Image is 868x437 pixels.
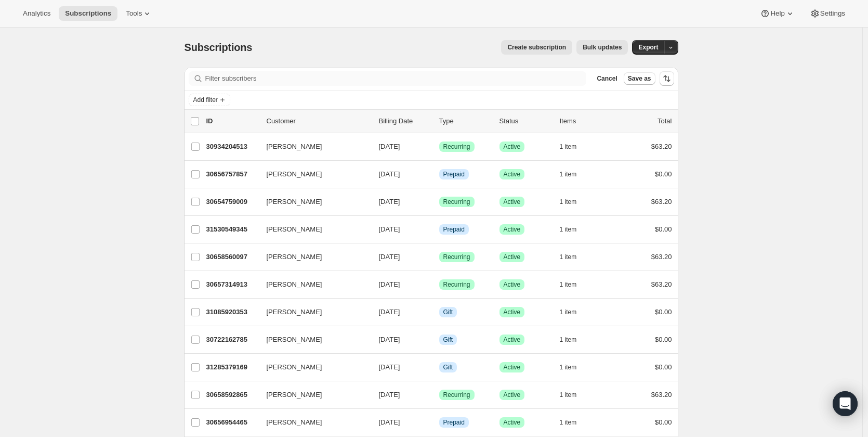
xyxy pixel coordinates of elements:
p: 30656757857 [206,169,258,179]
span: Active [504,253,521,261]
button: [PERSON_NAME] [260,194,364,210]
button: Bulk updates [576,40,628,55]
div: 30654759009[PERSON_NAME][DATE]SuccessRecurringSuccessActive1 item$63.20 [206,195,672,209]
span: Gift [443,363,453,371]
div: 30934204513[PERSON_NAME][DATE]SuccessRecurringSuccessActive1 item$63.20 [206,139,672,154]
button: 1 item [560,332,588,347]
p: ID [206,116,258,126]
span: [PERSON_NAME] [267,142,322,152]
button: Create subscription [501,40,572,55]
button: 1 item [560,167,588,182]
span: [DATE] [379,363,400,371]
div: 30722162785[PERSON_NAME][DATE]InfoGiftSuccessActive1 item$0.00 [206,332,672,347]
p: 30722162785 [206,335,258,345]
span: [PERSON_NAME] [267,362,322,372]
span: Recurring [443,198,470,206]
span: Active [504,225,521,234]
button: 1 item [560,415,588,430]
button: Export [632,40,664,55]
button: [PERSON_NAME] [260,276,364,293]
button: [PERSON_NAME] [260,138,364,155]
span: $63.20 [651,198,672,205]
span: [DATE] [379,170,400,178]
span: Active [504,391,521,399]
button: [PERSON_NAME] [260,166,364,183]
span: 1 item [560,363,577,371]
span: $63.20 [651,143,672,150]
span: Analytics [23,9,50,18]
div: 30658560097[PERSON_NAME][DATE]SuccessRecurringSuccessActive1 item$63.20 [206,250,672,264]
button: Add filter [189,94,230,106]
button: 1 item [560,360,588,375]
span: [DATE] [379,418,400,426]
span: Recurring [443,280,470,289]
span: [PERSON_NAME] [267,307,322,317]
p: 31530549345 [206,224,258,235]
span: $0.00 [655,225,672,233]
span: Prepaid [443,418,465,427]
div: 31530549345[PERSON_NAME][DATE]InfoPrepaidSuccessActive1 item$0.00 [206,222,672,237]
button: 1 item [560,305,588,319]
span: [DATE] [379,225,400,233]
button: 1 item [560,277,588,292]
p: 30654759009 [206,197,258,207]
span: Recurring [443,143,470,151]
p: 31085920353 [206,307,258,317]
p: 30657314913 [206,279,258,290]
span: [DATE] [379,253,400,261]
span: [DATE] [379,143,400,150]
span: $0.00 [655,308,672,316]
span: 1 item [560,253,577,261]
button: 1 item [560,195,588,209]
span: Active [504,308,521,316]
button: [PERSON_NAME] [260,304,364,320]
span: 1 item [560,308,577,316]
span: Bulk updates [583,43,622,52]
span: Active [504,363,521,371]
span: $0.00 [655,418,672,426]
p: Status [499,116,551,126]
button: [PERSON_NAME] [260,249,364,265]
span: $0.00 [655,170,672,178]
span: Create subscription [507,43,566,52]
span: [PERSON_NAME] [267,335,322,345]
span: 1 item [560,225,577,234]
div: 30658592865[PERSON_NAME][DATE]SuccessRecurringSuccessActive1 item$63.20 [206,388,672,402]
div: IDCustomerBilling DateTypeStatusItemsTotal [206,116,672,126]
button: Save as [624,72,655,85]
button: [PERSON_NAME] [260,331,364,348]
p: 30658592865 [206,390,258,400]
span: Active [504,418,521,427]
button: [PERSON_NAME] [260,221,364,238]
span: 1 item [560,418,577,427]
p: Billing Date [379,116,431,126]
span: [PERSON_NAME] [267,169,322,179]
div: Open Intercom Messenger [833,391,858,416]
span: [PERSON_NAME] [267,417,322,428]
button: Sort the results [660,71,674,86]
button: Analytics [17,6,57,21]
span: $63.20 [651,253,672,261]
span: [DATE] [379,280,400,288]
p: 31285379169 [206,362,258,372]
span: Recurring [443,391,470,399]
button: Cancel [593,72,621,85]
button: [PERSON_NAME] [260,387,364,403]
span: $63.20 [651,280,672,288]
span: [DATE] [379,308,400,316]
button: 1 item [560,222,588,237]
p: Customer [267,116,371,126]
div: 31285379169[PERSON_NAME][DATE]InfoGiftSuccessActive1 item$0.00 [206,360,672,375]
div: Items [560,116,612,126]
span: $0.00 [655,336,672,343]
span: Cancel [597,74,617,83]
div: 30656954465[PERSON_NAME][DATE]InfoPrepaidSuccessActive1 item$0.00 [206,415,672,430]
span: [PERSON_NAME] [267,224,322,235]
span: Gift [443,308,453,316]
span: Save as [628,74,651,83]
span: Subscriptions [65,9,111,18]
button: 1 item [560,388,588,402]
span: Help [770,9,784,18]
span: 1 item [560,391,577,399]
span: Settings [820,9,845,18]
